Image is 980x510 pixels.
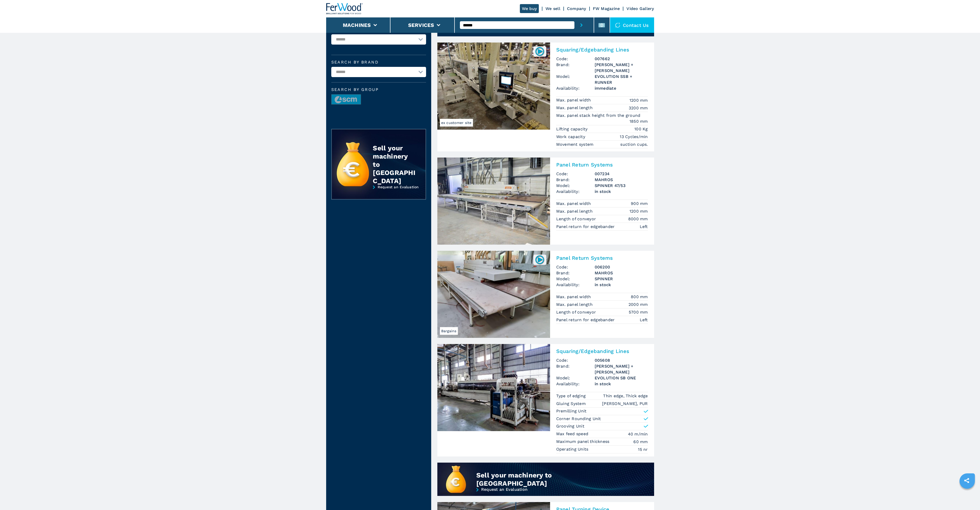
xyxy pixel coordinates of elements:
[595,276,648,282] h3: SPINNER
[535,46,545,56] img: 007662
[629,105,648,111] em: 3200 mm
[556,142,595,147] p: Movement system
[633,439,648,445] em: 60 mm
[437,43,654,151] a: Squaring/Edgebanding Lines STEFANI + MAHROS EVOLUTION SSB + RUNNERex customer site007662Squaring/...
[556,209,594,214] p: Max. panel length
[958,487,976,506] iframe: Chat
[556,171,595,177] span: Code:
[634,126,648,132] em: 100 Kg
[535,255,545,265] img: 006200
[628,431,648,437] em: 40 m/min
[626,6,654,11] a: Video Gallery
[630,208,648,214] em: 1200 mm
[556,309,597,315] p: Length of conveyor
[440,327,458,335] span: Bargains
[595,282,648,288] span: in stock
[595,375,648,381] h3: EVOLUTION SB ONE
[556,126,589,132] p: Lifting capacity
[556,363,595,375] span: Brand:
[545,6,560,11] a: We sell
[556,439,611,444] p: Maximum panel thickness
[556,423,584,429] p: Grooving Unit
[331,60,426,64] label: Search by brand
[556,375,595,381] span: Model:
[595,74,648,85] h3: EVOLUTION SSB + RUNNER
[556,282,595,288] span: Availability:
[556,255,648,261] h2: Panel Return Systems
[630,97,648,103] em: 1200 mm
[595,177,648,183] h3: MAHROS
[437,158,550,245] img: Panel Return Systems MAHROS SPINNER 47/53
[556,302,594,307] p: Max. panel length
[631,201,648,206] em: 900 mm
[628,301,648,307] em: 2000 mm
[556,183,595,189] span: Model:
[437,344,654,456] a: Squaring/Edgebanding Lines STEFANI + MAHROS EVOLUTION SB ONESquaring/Edgebanding LinesCode:005608...
[620,141,648,147] em: suction cups.
[595,189,648,194] span: in stock
[640,224,648,230] em: Left
[556,276,595,282] span: Model:
[332,95,361,105] img: image
[556,446,590,452] p: Operating Units
[408,22,434,28] button: Services
[615,23,620,28] img: Contact us
[437,251,654,338] a: Panel Return Systems MAHROS SPINNERBargains006200Panel Return SystemsCode:006200Brand:MAHROSModel...
[628,216,648,222] em: 8000 mm
[602,401,648,407] em: [PERSON_NAME], PUR
[437,487,654,505] a: Request an Evaluation
[595,62,648,74] h3: [PERSON_NAME] + [PERSON_NAME]
[343,22,371,28] button: Machines
[556,416,601,422] p: Corner Rounding Unit
[595,171,648,177] h3: 007234
[640,317,648,323] em: Left
[437,251,550,338] img: Panel Return Systems MAHROS SPINNER
[567,6,586,11] a: Company
[629,309,648,315] em: 5700 mm
[556,113,642,118] p: Max. panel stack height from the ground
[437,158,654,245] a: Panel Return Systems MAHROS SPINNER 47/53Panel Return SystemsCode:007234Brand:MAHROSModel:SPINNER...
[595,270,648,276] h3: MAHROS
[556,62,595,74] span: Brand:
[556,105,594,111] p: Max. panel length
[630,118,648,124] em: 1850 mm
[556,56,595,62] span: Code:
[595,363,648,375] h3: [PERSON_NAME] + [PERSON_NAME]
[595,357,648,363] h3: 005608
[556,224,616,230] p: Panel return for edgebander
[556,85,595,91] span: Availability:
[520,4,539,13] a: We buy
[556,74,595,85] span: Model:
[593,6,620,11] a: FW Magazine
[437,344,550,431] img: Squaring/Edgebanding Lines STEFANI + MAHROS EVOLUTION SB ONE
[556,216,597,222] p: Length of conveyor
[610,17,654,33] div: Contact us
[556,348,648,354] h2: Squaring/Edgebanding Lines
[638,446,648,452] em: 15 nr
[595,183,648,189] h3: SPINNER 47/53
[331,88,426,92] span: Search by group
[556,294,592,300] p: Max. panel width
[556,401,587,407] p: Gluing System
[326,3,363,14] img: Ferwood
[556,177,595,183] span: Brand:
[556,162,648,168] h2: Panel Return Systems
[556,97,592,103] p: Max. panel width
[556,381,595,387] span: Availability:
[556,47,648,53] h2: Squaring/Edgebanding Lines
[595,85,648,91] span: immediate
[556,270,595,276] span: Brand:
[331,185,426,203] a: Request an Evaluation
[556,431,590,437] p: Max feed speed
[556,408,587,414] p: Premilling Unit
[603,393,648,399] em: Thin edge, Thick edge
[476,471,618,487] div: Sell your machinery to [GEOGRAPHIC_DATA]
[960,474,973,487] a: sharethis
[373,144,415,185] div: Sell your machinery to [GEOGRAPHIC_DATA]
[620,134,648,140] em: 13 Cycles/min
[556,357,595,363] span: Code:
[556,264,595,270] span: Code:
[556,201,592,206] p: Max. panel width
[631,294,648,300] em: 800 mm
[440,119,473,127] span: ex customer site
